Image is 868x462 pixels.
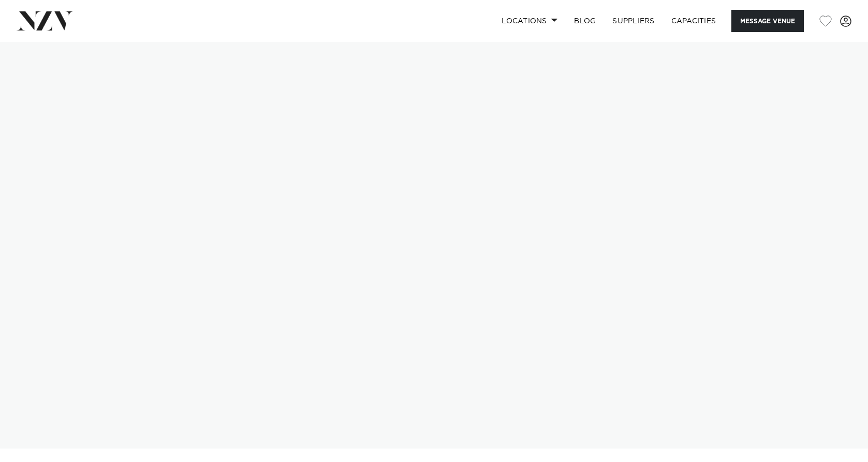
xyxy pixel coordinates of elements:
[566,10,604,32] a: BLOG
[493,10,566,32] a: Locations
[731,10,804,32] button: Message Venue
[604,10,663,32] a: SUPPLIERS
[663,10,725,32] a: Capacities
[17,11,73,30] img: nzv-logo.png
